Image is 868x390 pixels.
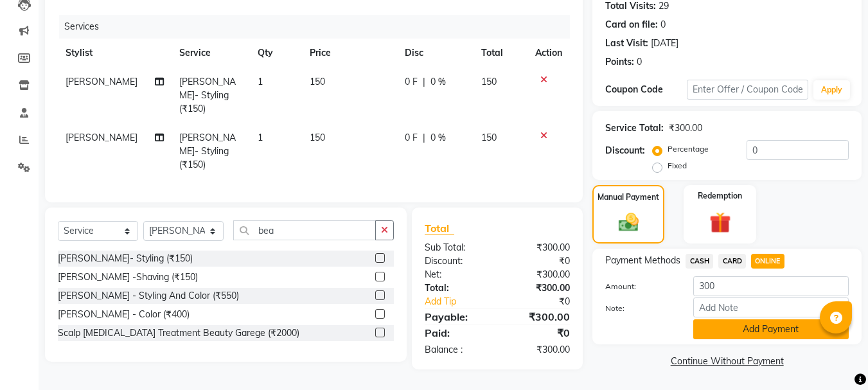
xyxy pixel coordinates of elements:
th: Action [527,39,570,67]
div: ₹300.00 [497,309,580,324]
div: ₹0 [497,325,580,341]
button: Apply [813,80,850,100]
div: 0 [637,55,642,69]
div: Scalp [MEDICAL_DATA] Treatment Beauty Garege (₹2000) [58,326,299,340]
span: 0 % [430,131,446,145]
span: 0 F [405,131,418,145]
th: Total [474,39,528,67]
a: Add Tip [415,295,511,308]
label: Manual Payment [598,191,659,203]
span: Total [425,222,454,235]
th: Stylist [58,39,172,67]
th: Service [172,39,250,67]
div: Payable: [415,309,497,324]
span: CARD [718,254,746,269]
div: Paid: [415,325,497,341]
button: Add Payment [693,319,849,339]
div: Last Visit: [605,37,648,50]
input: Search or Scan [233,220,376,240]
span: 150 [481,76,497,87]
span: 1 [258,132,263,143]
span: 0 F [405,75,418,89]
div: Discount: [415,254,497,268]
label: Redemption [698,190,742,202]
th: Qty [250,39,302,67]
input: Amount [693,276,849,296]
div: Points: [605,55,634,69]
div: Coupon Code [605,83,686,96]
span: CASH [686,254,713,269]
div: Services [59,15,580,39]
span: | [423,75,425,89]
div: Sub Total: [415,241,497,254]
label: Note: [596,303,683,314]
th: Price [302,39,397,67]
div: [PERSON_NAME] - Styling And Color (₹550) [58,289,239,303]
label: Fixed [668,160,687,172]
img: _gift.svg [703,209,738,236]
label: Amount: [596,281,683,292]
span: [PERSON_NAME]- Styling (₹150) [179,76,236,114]
div: Card on file: [605,18,658,31]
div: [PERSON_NAME] -Shaving (₹150) [58,270,198,284]
div: ₹300.00 [497,241,580,254]
div: Total: [415,281,497,295]
div: ₹0 [511,295,580,308]
img: _cash.svg [612,211,645,234]
span: Payment Methods [605,254,680,267]
div: ₹0 [497,254,580,268]
span: 1 [258,76,263,87]
div: Net: [415,268,497,281]
input: Add Note [693,297,849,317]
div: ₹300.00 [669,121,702,135]
span: 150 [310,76,325,87]
a: Continue Without Payment [595,355,859,368]
span: 150 [481,132,497,143]
label: Percentage [668,143,709,155]
div: Discount: [605,144,645,157]
span: [PERSON_NAME] [66,132,137,143]
span: 150 [310,132,325,143]
div: ₹300.00 [497,281,580,295]
span: [PERSON_NAME] [66,76,137,87]
div: [PERSON_NAME]- Styling (₹150) [58,252,193,265]
span: 0 % [430,75,446,89]
div: ₹300.00 [497,268,580,281]
span: ONLINE [751,254,784,269]
div: 0 [660,18,666,31]
div: ₹300.00 [497,343,580,357]
div: [DATE] [651,37,678,50]
div: [PERSON_NAME] - Color (₹400) [58,308,190,321]
span: | [423,131,425,145]
th: Disc [397,39,474,67]
input: Enter Offer / Coupon Code [687,80,808,100]
span: [PERSON_NAME]- Styling (₹150) [179,132,236,170]
div: Balance : [415,343,497,357]
div: Service Total: [605,121,664,135]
